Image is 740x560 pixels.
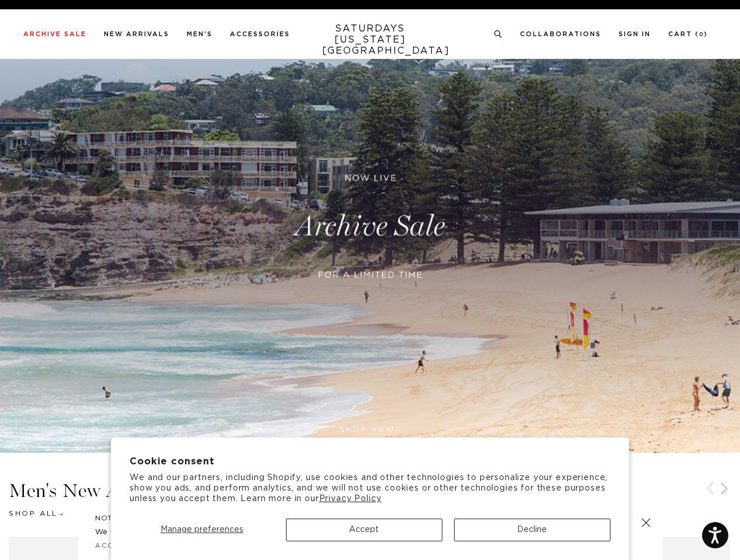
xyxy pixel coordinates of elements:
a: Accessories [230,31,290,37]
a: SATURDAYS[US_STATE][GEOGRAPHIC_DATA] [322,23,418,57]
a: Archive Sale [23,31,86,37]
a: Collaborations [520,31,601,37]
a: Sign In [619,31,651,37]
button: Accept [286,519,442,541]
a: Cart (0) [668,31,708,37]
a: Shop All [9,510,63,517]
h2: Cookie consent [130,456,610,467]
a: New Arrivals [104,31,169,37]
p: We use cookies on this site to enhance your user experience. By continuing, you consent to our us... [95,527,603,538]
span: Manage preferences [160,526,243,534]
a: Accept [95,542,129,549]
a: Privacy Policy [319,495,382,503]
button: Decline [454,519,610,541]
button: Manage preferences [130,519,274,541]
h3: Men's New Arrivals [9,481,731,501]
small: 0 [699,32,704,37]
p: We and our partners, including Shopify, use cookies and other technologies to personalize your ex... [130,473,610,505]
a: Men's [187,31,212,37]
h5: NOTICE [95,513,645,523]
